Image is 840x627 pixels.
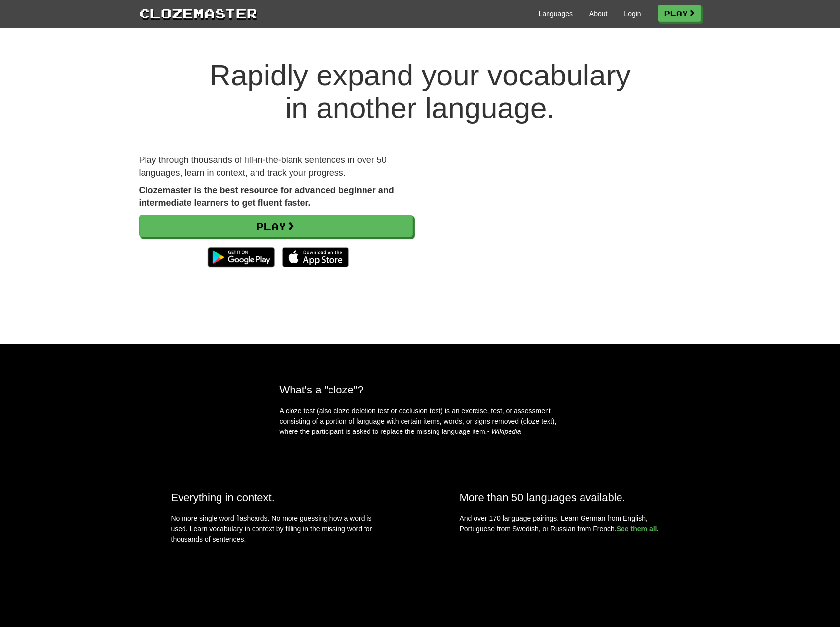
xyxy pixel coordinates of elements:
a: Login [624,9,641,19]
strong: Clozemaster is the best resource for advanced beginner and intermediate learners to get fluent fa... [139,185,394,208]
a: Clozemaster [139,4,257,22]
p: No more single word flashcards. No more guessing how a word is used. Learn vocabulary in context ... [171,513,380,549]
a: Play [139,215,413,237]
em: - Wikipedia [487,428,521,435]
p: A cloze test (also cloze deletion test or occlusion test) is an exercise, test, or assessment con... [280,406,561,437]
h2: What's a "cloze"? [280,384,561,396]
a: About [589,9,608,19]
h2: More than 50 languages available. [460,491,669,504]
img: Download_on_the_App_Store_Badge_US-UK_135x40-25178aeef6eb6b83b96f5f2d004eda3bffbb37122de64afbaef7... [282,247,349,267]
img: Get it on Google Play [203,242,279,272]
p: Play through thousands of fill-in-the-blank sentences in over 50 languages, learn in context, and... [139,154,413,179]
h2: Everything in context. [171,491,380,504]
a: Play [658,5,701,22]
p: And over 170 language pairings. Learn German from English, Portuguese from Swedish, or Russian fr... [460,513,669,534]
a: See them all. [617,525,659,533]
a: Languages [539,9,573,19]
